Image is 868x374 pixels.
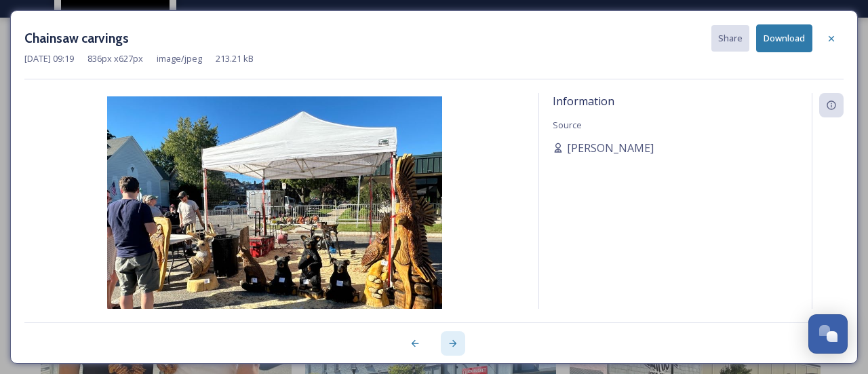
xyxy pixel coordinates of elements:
span: [PERSON_NAME] [567,140,654,156]
button: Open Chat [808,314,848,354]
span: Source [553,119,582,131]
span: [DATE] 09:19 [24,52,74,65]
h3: Chainsaw carvings [24,29,129,48]
span: Information [553,94,614,109]
img: IMG_4451.JPG [24,96,525,348]
button: Download [756,24,812,52]
button: Share [711,25,749,52]
span: 836 px x 627 px [87,52,143,65]
span: 213.21 kB [216,52,254,65]
span: image/jpeg [157,52,202,65]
